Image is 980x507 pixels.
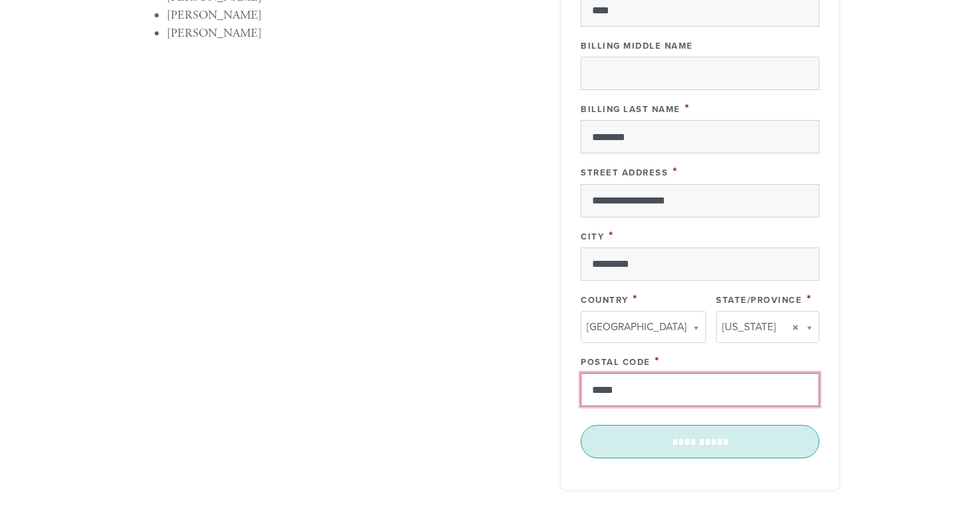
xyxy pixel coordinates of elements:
[655,354,660,368] span: This field is required.
[581,41,693,51] label: Billing Middle Name
[716,311,819,343] a: [US_STATE]
[581,231,604,242] label: City
[722,318,776,336] span: [US_STATE]
[673,164,678,179] span: This field is required.
[581,295,629,306] label: Country
[807,292,812,306] span: This field is required.
[716,295,802,306] label: State/Province
[581,357,651,368] label: Postal Code
[167,6,540,24] li: [PERSON_NAME]
[167,24,540,42] li: [PERSON_NAME]
[587,318,687,336] span: [GEOGRAPHIC_DATA]
[609,228,614,243] span: This field is required.
[685,101,690,115] span: This field is required.
[581,104,681,115] label: Billing Last Name
[633,292,638,306] span: This field is required.
[581,167,668,178] label: Street Address
[581,311,706,343] a: [GEOGRAPHIC_DATA]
